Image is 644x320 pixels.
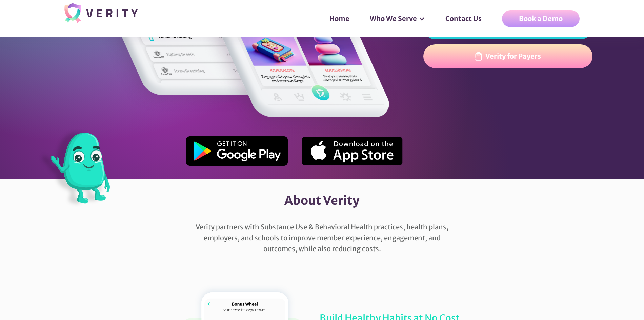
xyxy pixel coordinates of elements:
a: Book a Demo [502,10,580,27]
div: Contact Us [432,2,502,36]
div: Verity partners with Substance Use & Behavioral Health practices, health plans, employers, and sc... [163,222,481,272]
div: Who We Serve [363,8,432,29]
a: Verity for Payers [423,44,592,68]
div: Verity for Payers [485,52,541,60]
div: Who We Serve [370,15,417,22]
a: Home [323,8,363,29]
a: Contact Us [439,8,495,29]
div: About Verity [163,179,481,222]
div: Book a Demo [519,15,563,23]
